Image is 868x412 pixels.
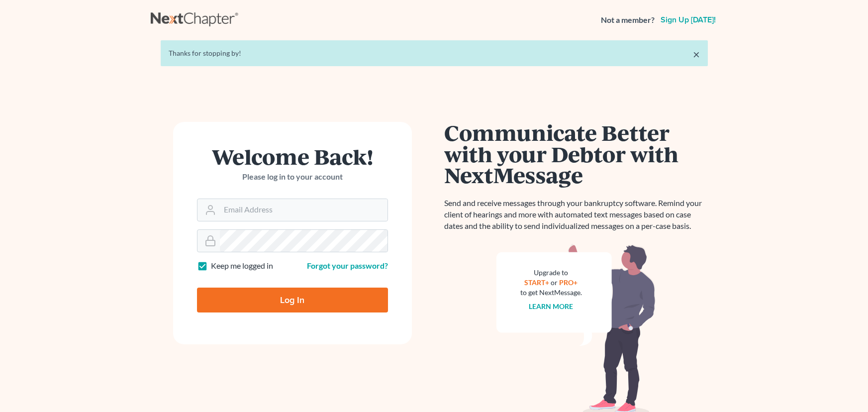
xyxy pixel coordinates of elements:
p: Please log in to your account [197,171,388,183]
input: Email Address [220,199,387,221]
a: Forgot your password? [307,261,388,270]
p: Send and receive messages through your bankruptcy software. Remind your client of hearings and mo... [444,198,708,232]
a: × [693,48,700,60]
a: Learn more [529,302,573,310]
div: Thanks for stopping by! [169,48,700,58]
a: START+ [524,278,549,287]
div: Upgrade to [520,268,582,278]
input: Log In [197,288,388,312]
label: Keep me logged in [211,260,273,272]
a: PRO+ [559,278,578,287]
strong: Not a member? [601,14,655,26]
h1: Communicate Better with your Debtor with NextMessage [444,122,708,186]
span: or [551,278,558,287]
h1: Welcome Back! [197,146,388,167]
div: to get NextMessage. [520,288,582,298]
a: Sign up [DATE]! [659,16,718,24]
